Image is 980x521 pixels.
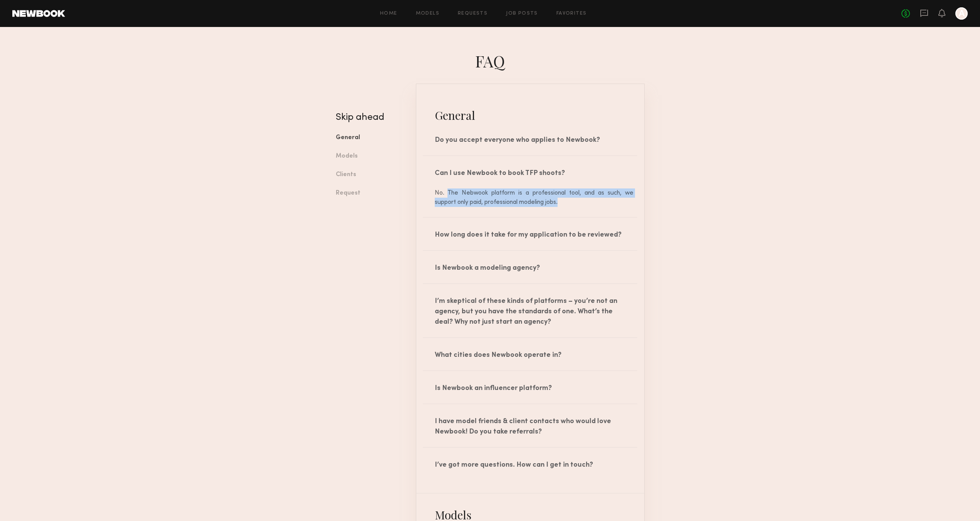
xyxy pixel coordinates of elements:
a: Favorites [556,11,587,16]
a: Clients [336,166,404,184]
h1: faq [330,50,650,71]
h4: General [416,108,644,123]
a: Job Posts [506,11,538,16]
a: Home [380,11,397,16]
div: I’ve got more questions. How can I get in touch? [416,448,644,480]
div: I’m skeptical of these kinds of platforms – you’re not an agency, but you have the standards of o... [416,284,644,337]
a: A [955,7,968,20]
div: Do you accept everyone who applies to Newbook? [416,123,644,155]
div: No. The Nebwook platform is a professional tool, and as such, we support only paid, professional ... [427,188,633,207]
div: Can I use Newbook to book TFP shoots? [416,156,644,188]
a: Models [336,147,404,166]
div: I have model friends & client contacts who would love Newbook! Do you take referrals? [416,404,644,447]
div: What cities does Newbook operate in? [416,338,644,370]
div: Is Newbook a modeling agency? [416,251,644,283]
div: How long does it take for my application to be reviewed? [416,218,644,250]
a: Request [336,184,404,203]
div: Is Newbook an influencer platform? [416,371,644,403]
a: General [336,129,404,147]
a: Models [416,11,439,16]
h4: Skip ahead [336,113,404,122]
a: Requests [458,11,487,16]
